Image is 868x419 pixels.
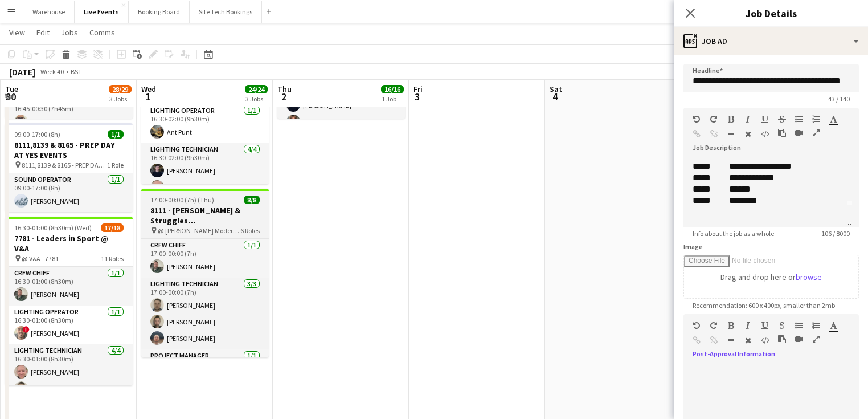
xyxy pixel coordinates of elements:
span: 3 [412,90,423,103]
app-card-role: Crew Chief1/116:45-00:30 (7h45m)[PERSON_NAME] [5,94,133,133]
span: @ V&A - 7781 [22,254,59,263]
app-card-role: Lighting Technician4/416:30-02:00 (9h30m)[PERSON_NAME][PERSON_NAME] [141,143,269,231]
span: Thu [277,84,292,94]
button: Redo [710,115,718,124]
span: @ [PERSON_NAME] Modern - 8111 [158,226,240,235]
app-card-role: Sound Operator1/109:00-17:00 (8h)[PERSON_NAME] [5,173,133,212]
span: 2 [276,90,292,103]
button: Redo [710,321,718,330]
button: Strikethrough [778,115,786,124]
button: Strikethrough [778,321,786,330]
span: 24/24 [245,85,268,93]
span: Comms [89,27,115,38]
button: Insert video [795,335,803,344]
div: 1 Job [382,95,403,103]
div: 3 Jobs [245,95,267,103]
div: [DATE] [9,66,35,78]
button: Italic [744,115,752,124]
button: Fullscreen [812,128,820,137]
span: 1 [140,90,156,103]
h3: 7781 - Leaders in Sport @ V&A [5,233,133,254]
span: 16/16 [381,85,404,93]
button: Unordered List [795,115,803,124]
h3: Job Details [674,6,868,21]
span: Wed [141,84,156,94]
button: Booking Board [129,1,190,23]
button: Bold [727,115,735,124]
button: Underline [761,115,769,124]
app-card-role: Lighting Technician3/317:00-00:00 (7h)[PERSON_NAME][PERSON_NAME][PERSON_NAME] [141,278,269,349]
span: 11 Roles [101,254,124,263]
button: Ordered List [812,321,820,330]
button: Text Color [829,321,837,330]
button: Clear Formatting [744,129,752,139]
span: Info about the job as a whole [683,229,783,238]
span: 28/29 [109,85,132,93]
button: Horizontal Line [727,129,735,139]
div: BST [71,67,82,76]
app-job-card: 16:30-01:00 (8h30m) (Wed)17/187781 - Leaders in Sport @ V&A @ V&A - 778111 RolesCrew Chief1/116:3... [5,217,133,385]
a: Jobs [56,25,83,40]
app-card-role: Lighting Operator1/116:30-02:00 (9h30m)Ant Punt [141,104,269,143]
button: Bold [727,321,735,330]
button: HTML Code [761,129,769,139]
app-card-role: Crew Chief1/117:00-00:00 (7h)[PERSON_NAME] [141,239,269,278]
span: Fri [413,84,423,94]
span: 106 / 8000 [812,229,859,238]
span: ! [23,326,30,333]
button: Ordered List [812,115,820,124]
button: Unordered List [795,321,803,330]
span: 8111,8139 & 8165 - PREP DAY AT YES EVENTS [22,161,107,169]
button: Undo [693,115,701,124]
a: View [5,25,30,40]
button: Insert video [795,128,803,137]
button: Warehouse [23,1,75,23]
span: Jobs [61,27,78,38]
a: Edit [32,25,54,40]
span: 1 Role [107,161,124,169]
div: Job Ad [674,27,868,55]
a: Comms [85,25,120,40]
span: View [9,27,25,38]
span: 8/8 [244,196,260,204]
span: Edit [36,27,50,38]
span: Tue [5,84,18,94]
button: Paste as plain text [778,335,786,344]
span: Sat [550,84,562,94]
span: 09:00-17:00 (8h) [14,130,60,139]
app-card-role: Project Manager1/1 [141,349,269,388]
span: Recommendation: 600 x 400px, smaller than 2mb [683,301,844,310]
span: 16:30-01:00 (8h30m) (Wed) [14,223,92,232]
span: 6 Roles [240,226,260,235]
span: 43 / 140 [819,95,859,103]
h3: 8111 - [PERSON_NAME] & Struggles ([GEOGRAPHIC_DATA]) Ltd @ [PERSON_NAME][GEOGRAPHIC_DATA] [141,205,269,226]
app-card-role: Crew Chief1/116:30-01:00 (8h30m)[PERSON_NAME] [5,267,133,306]
button: Undo [693,321,701,330]
app-job-card: 09:00-17:00 (8h)1/18111,8139 & 8165 - PREP DAY AT YES EVENTS 8111,8139 & 8165 - PREP DAY AT YES E... [5,123,133,212]
button: HTML Code [761,336,769,345]
span: 30 [3,90,18,103]
span: 4 [548,90,562,103]
span: 17/18 [101,223,124,232]
button: Paste as plain text [778,128,786,137]
h3: 8111,8139 & 8165 - PREP DAY AT YES EVENTS [5,140,133,160]
button: Horizontal Line [727,336,735,345]
app-job-card: 17:00-00:00 (7h) (Thu)8/88111 - [PERSON_NAME] & Struggles ([GEOGRAPHIC_DATA]) Ltd @ [PERSON_NAME]... [141,189,269,357]
span: Week 40 [38,67,66,76]
button: Live Events [75,1,129,23]
span: 1/1 [108,130,124,139]
button: Site Tech Bookings [190,1,262,23]
button: Fullscreen [812,335,820,344]
app-card-role: Lighting Operator1/116:30-01:00 (8h30m)![PERSON_NAME] [5,306,133,344]
span: 17:00-00:00 (7h) (Thu) [150,196,214,204]
div: 3 Jobs [109,95,131,103]
button: Italic [744,321,752,330]
button: Clear Formatting [744,336,752,345]
button: Underline [761,321,769,330]
button: Text Color [829,115,837,124]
